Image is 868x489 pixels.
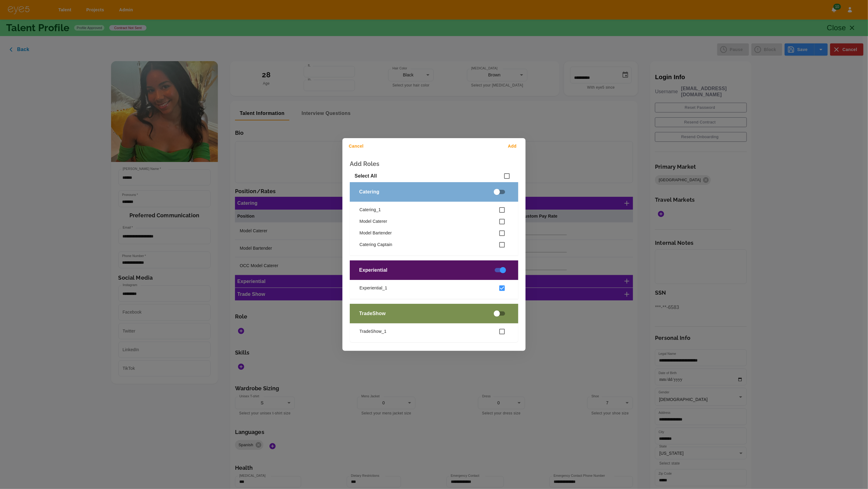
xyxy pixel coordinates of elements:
[350,304,518,323] div: TradeShow
[350,170,518,182] div: Select All
[350,260,518,280] div: Experiential
[360,241,499,248] span: Catering Captain
[360,328,499,335] span: TradeShow_1
[355,239,513,251] div: Catering Captain
[345,141,370,152] button: Cancel
[360,230,499,237] span: Model Bartender
[360,207,499,213] span: Catering_1
[350,182,518,202] div: Catering
[359,267,388,274] p: Experiential
[504,141,523,152] button: Add
[355,216,513,227] div: Model Caterer
[360,285,499,292] span: Experiential_1
[355,172,504,180] p: Select All
[350,202,518,256] div: Catering
[355,282,513,294] div: Experiential_1
[350,323,518,342] div: TradeShow
[355,204,513,216] div: Catering_1
[355,227,513,239] div: Model Bartender
[350,280,518,299] div: Experiential
[359,310,386,317] p: TradeShow
[360,218,499,225] span: Model Caterer
[350,160,518,167] h3: Add Roles
[359,188,379,196] p: Catering
[355,326,513,337] div: TradeShow_1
